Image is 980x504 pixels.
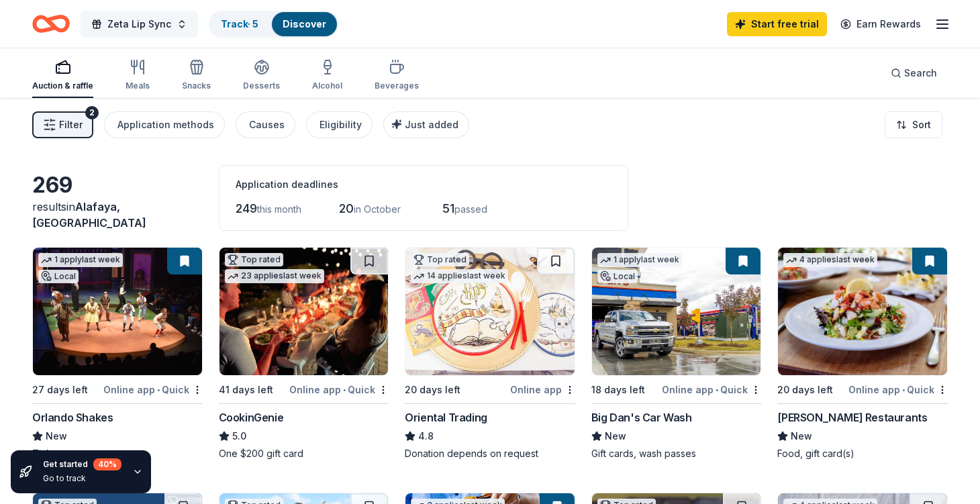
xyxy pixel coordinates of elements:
[662,381,761,398] div: Online app Quick
[232,428,246,444] span: 5.0
[126,81,150,91] div: Meals
[219,382,273,398] div: 41 days left
[117,117,214,133] div: Application methods
[777,409,927,425] div: [PERSON_NAME] Restaurants
[727,12,827,36] a: Start free trial
[243,54,280,98] button: Desserts
[777,247,948,460] a: Image for Cameron Mitchell Restaurants4 applieslast week20 days leftOnline app•Quick[PERSON_NAME]...
[182,81,211,91] div: Snacks
[405,382,460,398] div: 20 days left
[605,428,626,444] span: New
[343,385,346,395] span: •
[591,447,762,460] div: Gift cards, wash passes
[38,270,79,283] div: Local
[339,201,354,215] span: 20
[597,253,682,267] div: 1 apply last week
[783,253,877,267] div: 4 applies last week
[405,447,575,460] div: Donation depends on request
[93,458,121,470] div: 40 %
[591,382,645,398] div: 18 days left
[219,409,284,425] div: CookinGenie
[236,111,295,138] button: Causes
[375,81,419,91] div: Beverages
[103,381,203,398] div: Online app Quick
[32,382,88,398] div: 27 days left
[405,119,458,130] span: Just added
[597,270,638,283] div: Local
[225,253,283,266] div: Top rated
[405,409,487,425] div: Oriental Trading
[283,18,326,30] a: Discover
[236,201,257,215] span: 249
[312,81,342,91] div: Alcohol
[383,111,469,138] button: Just added
[219,447,389,460] div: One $200 gift card
[848,381,948,398] div: Online app Quick
[454,203,487,215] span: passed
[405,247,575,460] a: Image for Oriental TradingTop rated14 applieslast week20 days leftOnline appOriental Trading4.8Do...
[902,385,905,395] span: •
[219,248,389,375] img: Image for CookinGenie
[209,11,338,38] button: Track· 5Discover
[126,54,150,98] button: Meals
[591,247,762,460] a: Image for Big Dan's Car Wash1 applylast weekLocal18 days leftOnline app•QuickBig Dan's Car WashNe...
[904,65,937,81] span: Search
[777,382,833,398] div: 20 days left
[591,409,692,425] div: Big Dan's Car Wash
[312,54,342,98] button: Alcohol
[221,18,258,30] a: Track· 5
[32,8,70,40] a: Home
[411,253,469,266] div: Top rated
[225,269,324,283] div: 23 applies last week
[405,248,575,375] img: Image for Oriental Trading
[32,200,146,230] span: in
[289,381,389,398] div: Online app Quick
[912,117,931,133] span: Sort
[320,117,362,133] div: Eligibility
[107,16,171,32] span: Zeta Lip Sync
[85,106,99,119] div: 2
[43,458,121,470] div: Get started
[777,447,948,460] div: Food, gift card(s)
[778,248,947,375] img: Image for Cameron Mitchell Restaurants
[104,111,225,138] button: Application methods
[236,177,611,193] div: Application deadlines
[243,81,280,91] div: Desserts
[592,248,761,375] img: Image for Big Dan's Car Wash
[81,11,198,38] button: Zeta Lip Sync
[32,247,203,460] a: Image for Orlando Shakes1 applylast weekLocal27 days leftOnline app•QuickOrlando ShakesNewTickets
[32,200,146,230] span: Alafaya, [GEOGRAPHIC_DATA]
[249,117,285,133] div: Causes
[354,203,401,215] span: in October
[442,201,454,215] span: 51
[411,269,508,283] div: 14 applies last week
[716,385,718,395] span: •
[510,381,575,398] div: Online app
[257,203,301,215] span: this month
[43,473,121,484] div: Go to track
[59,117,83,133] span: Filter
[880,60,948,87] button: Search
[885,111,942,138] button: Sort
[32,111,93,138] button: Filter2
[306,111,373,138] button: Eligibility
[375,54,419,98] button: Beverages
[418,428,434,444] span: 4.8
[32,172,203,199] div: 269
[32,409,113,425] div: Orlando Shakes
[33,248,202,375] img: Image for Orlando Shakes
[182,54,211,98] button: Snacks
[32,81,93,91] div: Auction & raffle
[46,428,67,444] span: New
[157,385,160,395] span: •
[791,428,812,444] span: New
[32,54,93,98] button: Auction & raffle
[832,12,929,36] a: Earn Rewards
[38,253,123,267] div: 1 apply last week
[219,247,389,460] a: Image for CookinGenieTop rated23 applieslast week41 days leftOnline app•QuickCookinGenie5.0One $2...
[32,199,203,231] div: results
